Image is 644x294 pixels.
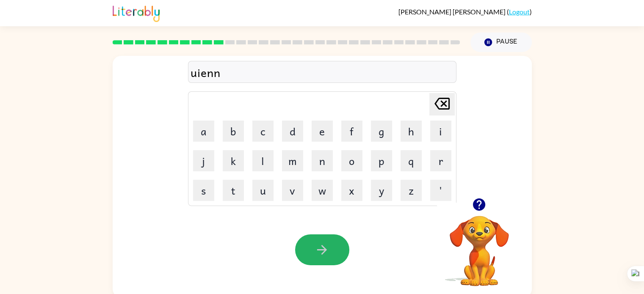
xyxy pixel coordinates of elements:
[252,121,274,142] button: c
[223,121,244,142] button: b
[398,8,507,16] span: [PERSON_NAME] [PERSON_NAME]
[223,150,244,171] button: k
[252,150,274,171] button: l
[113,3,160,22] img: Literably
[430,180,451,201] button: '
[401,180,422,201] button: z
[430,150,451,171] button: r
[282,150,303,171] button: m
[223,180,244,201] button: t
[341,121,362,142] button: f
[341,150,362,171] button: o
[282,180,303,201] button: v
[371,180,392,201] button: y
[252,180,274,201] button: u
[371,150,392,171] button: p
[430,121,451,142] button: i
[193,121,214,142] button: a
[509,8,530,16] a: Logout
[312,180,333,201] button: w
[193,180,214,201] button: s
[341,180,362,201] button: x
[193,150,214,171] button: j
[191,63,454,81] div: uienn
[282,121,303,142] button: d
[398,8,532,16] div: ( )
[312,150,333,171] button: n
[401,150,422,171] button: q
[371,121,392,142] button: g
[401,121,422,142] button: h
[470,33,532,52] button: Pause
[437,203,522,287] video: Your browser must support playing .mp4 files to use Literably. Please try using another browser.
[312,121,333,142] button: e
